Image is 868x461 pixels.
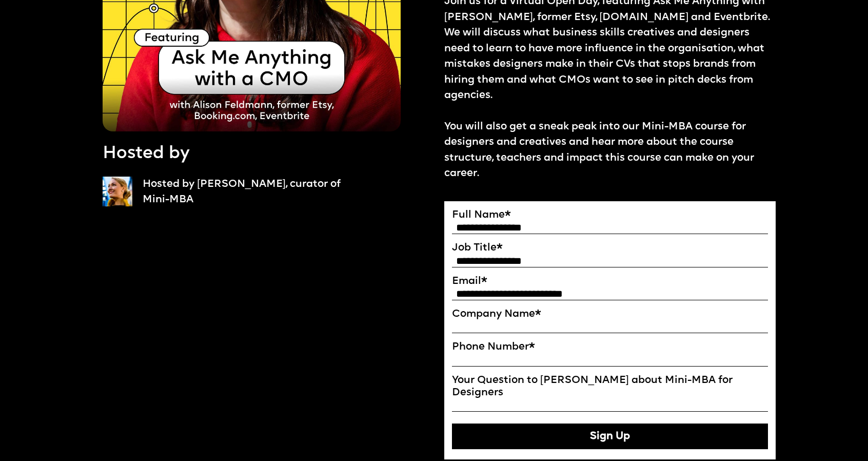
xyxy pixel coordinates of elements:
button: Sign Up [452,424,768,449]
p: Hosted by [PERSON_NAME], curator of Mini-MBA [143,177,347,208]
label: Job Title [452,242,768,254]
label: Full Name [452,209,768,221]
label: Email [452,275,768,287]
label: Your Question to [PERSON_NAME] about Mini-MBA for Designers [452,374,768,399]
label: Company Name [452,308,768,320]
p: Hosted by [103,142,190,166]
label: Phone Number [452,341,768,353]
